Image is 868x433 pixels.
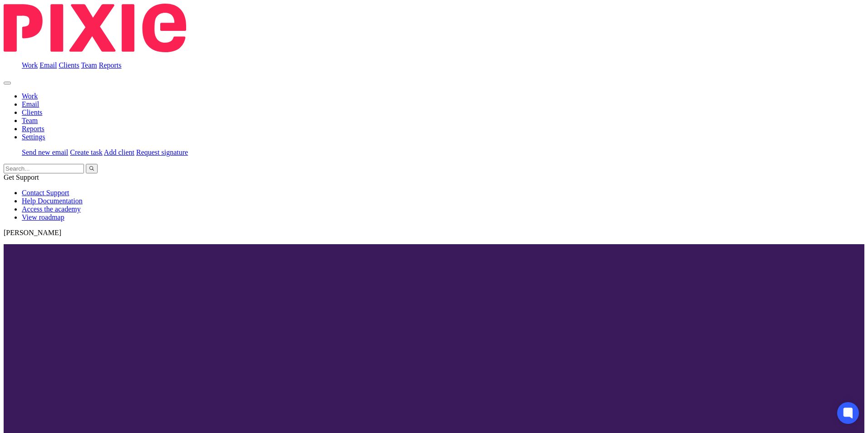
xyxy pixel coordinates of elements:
[136,148,188,156] a: Request signature
[4,173,39,181] span: Get Support
[22,189,69,197] a: Contact Support
[22,205,81,213] a: Access the academy
[99,61,122,69] a: Reports
[22,117,38,124] a: Team
[39,61,57,69] a: Email
[70,148,103,156] a: Create task
[86,164,98,173] button: Search
[104,148,134,156] a: Add client
[4,164,84,173] input: Search
[59,61,79,69] a: Clients
[22,213,64,221] a: View roadmap
[22,148,68,156] a: Send new email
[4,229,864,237] p: [PERSON_NAME]
[22,197,83,205] a: Help Documentation
[22,108,42,116] a: Clients
[22,133,45,141] a: Settings
[4,4,186,52] img: Pixie
[22,100,39,108] a: Email
[22,125,44,133] a: Reports
[81,61,97,69] a: Team
[22,61,38,69] a: Work
[22,92,38,100] a: Work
